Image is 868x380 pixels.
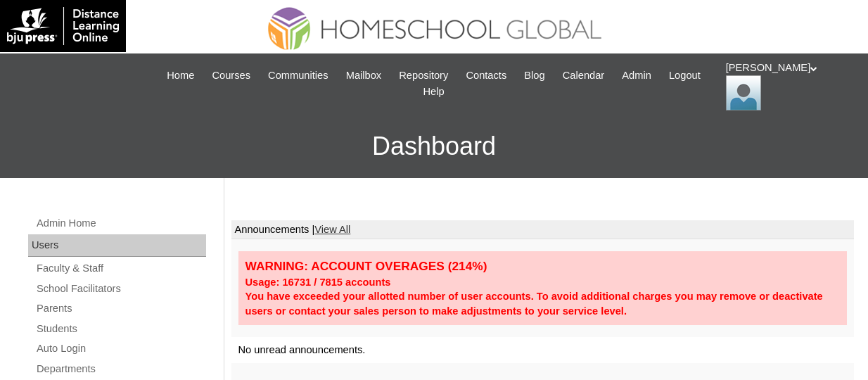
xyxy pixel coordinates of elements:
span: Mailbox [346,68,382,84]
span: Courses [212,68,250,84]
span: Help [423,84,444,100]
a: Parents [35,300,206,317]
a: Logout [662,68,708,84]
div: Users [28,234,206,257]
a: Departments [35,360,206,378]
a: School Facilitators [35,280,206,298]
span: Repository [399,68,448,84]
span: Admin [622,68,651,84]
a: Auto Login [35,340,206,357]
div: WARNING: ACCOUNT OVERAGES (214%) [245,258,841,274]
a: Mailbox [339,68,389,84]
span: Home [167,68,194,84]
span: Blog [524,68,544,84]
a: Courses [205,68,257,84]
a: Admin Home [35,215,206,232]
a: Contacts [459,68,513,84]
h3: Dashboard [7,115,861,178]
a: Calendar [556,68,611,84]
td: No unread announcements. [231,337,855,363]
div: [PERSON_NAME] [726,61,854,110]
a: View All [314,224,350,235]
a: Admin [615,68,658,84]
a: Blog [517,68,551,84]
span: Calendar [563,68,604,84]
a: Students [35,320,206,338]
div: You have exceeded your allotted number of user accounts. To avoid additional charges you may remo... [245,289,841,318]
strong: Usage: 16731 / 7815 accounts [245,277,391,288]
a: Faculty & Staff [35,260,206,277]
a: Communities [261,68,336,84]
img: Leslie Samaniego [726,75,761,110]
a: Help [416,84,451,100]
a: Home [160,68,201,84]
span: Logout [669,68,701,84]
td: Announcements | [231,220,855,240]
a: Repository [392,68,455,84]
span: Contacts [466,68,506,84]
img: logo-white.png [7,7,119,45]
span: Communities [268,68,328,84]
